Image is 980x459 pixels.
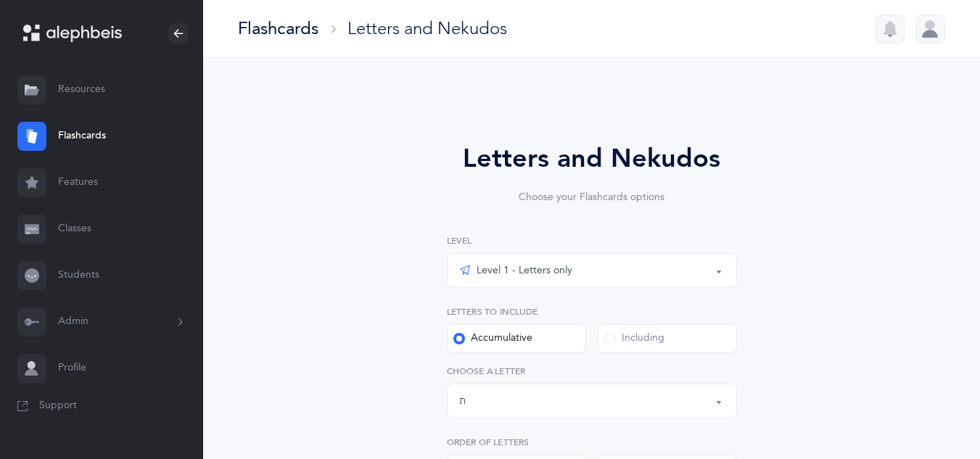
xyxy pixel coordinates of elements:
div: Flashcards [238,17,318,41]
div: Letters and Nekudos [406,139,778,178]
label: Choose a letter [447,365,737,378]
label: Level [447,234,737,247]
button: Level 1 - Letters only [447,253,737,288]
div: Level 1 - Letters only [459,262,572,279]
label: Letters to include [447,305,737,318]
button: ת [447,384,737,418]
span: Support [39,399,77,413]
div: Accumulative [453,331,532,346]
div: Letters and Nekudos [347,17,507,41]
div: Choose your Flashcards options [406,190,778,205]
div: Including [604,331,664,346]
div: ת [459,394,466,409]
label: Order of letters [447,436,737,449]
